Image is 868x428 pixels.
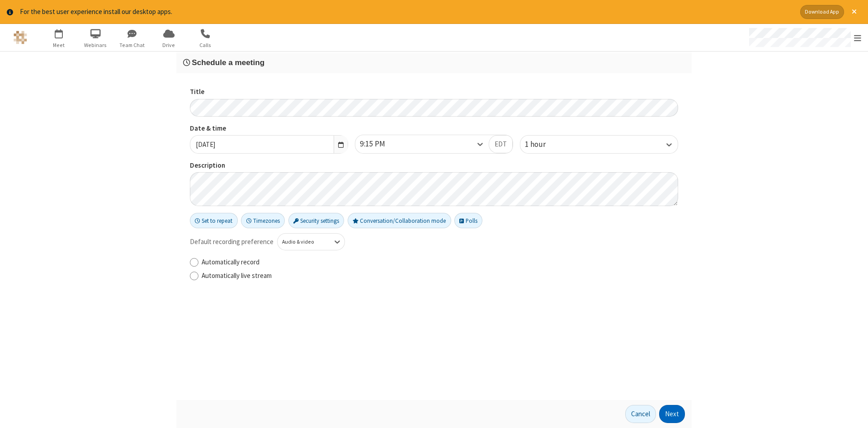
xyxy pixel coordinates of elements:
div: Audio & video [282,238,325,246]
button: Conversation/Collaboration mode [348,213,451,228]
div: 9:15 PM [360,138,401,150]
label: Title [190,87,678,97]
label: Automatically live stream [202,271,678,281]
span: Drive [152,41,186,49]
button: EDT [489,135,513,153]
span: Webinars [79,41,113,49]
button: Download App [800,5,844,19]
button: Polls [454,213,482,228]
button: Timezones [241,213,285,228]
button: Logo [3,24,37,51]
label: Automatically record [202,257,678,268]
div: For the best user experience install our desktop apps. [20,7,793,17]
button: Close alert [847,5,861,19]
span: Team Chat [115,41,149,49]
img: QA Selenium DO NOT DELETE OR CHANGE [14,31,27,44]
button: Cancel [625,405,656,423]
label: Date & time [190,123,348,134]
label: Description [190,160,678,171]
button: Set to repeat [190,213,238,228]
span: Calls [189,41,222,49]
span: Meet [42,41,76,49]
button: Security settings [288,213,344,228]
button: Next [659,405,685,423]
span: Default recording preference [190,237,274,247]
div: 1 hour [525,139,561,151]
span: Schedule a meeting [192,58,264,67]
div: Open menu [741,24,868,51]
